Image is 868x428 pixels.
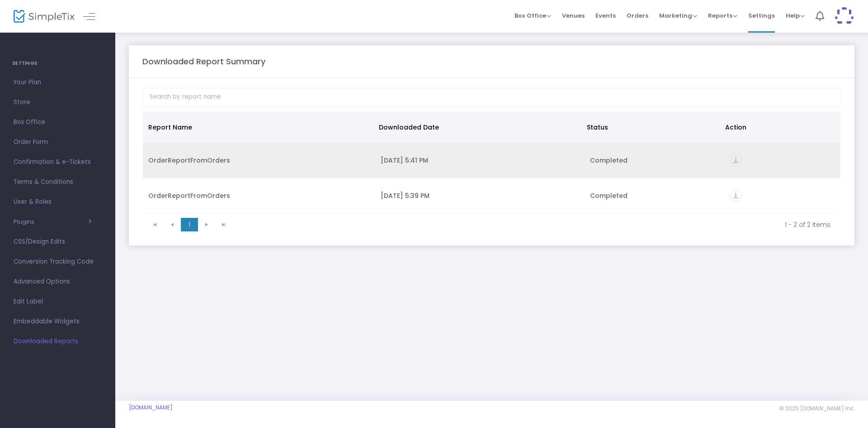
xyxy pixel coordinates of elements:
span: Events [595,4,616,27]
div: Completed [590,156,719,165]
span: Order Form [14,136,102,148]
div: OrderReportFromOrders [148,191,370,200]
kendo-pager-info: 1 - 2 of 2 items [239,220,830,229]
span: Confirmation & e-Tickets [14,156,102,168]
div: https://go.SimpleTix.com/y9nny [730,190,835,202]
div: Completed [590,191,719,200]
input: Search by report name [142,88,841,106]
span: Reports [708,11,737,20]
span: Conversion Tracking Code [14,256,102,268]
span: Embeddable Widgets [14,316,102,327]
div: 8/18/2025 5:41 PM [381,156,579,165]
th: Action [720,111,835,143]
span: Settings [748,4,775,27]
th: Report Name [143,111,373,143]
span: © 2025 [DOMAIN_NAME] Inc. [779,405,854,412]
span: CSS/Design Edits [14,236,102,248]
div: https://go.SimpleTix.com/y60uw [730,154,835,167]
span: Help [786,11,805,20]
span: Venues [562,4,585,27]
span: User & Roles [14,196,102,208]
i: vertical_align_bottom [730,154,742,167]
span: Orders [627,4,648,27]
span: Edit Label [14,296,102,308]
a: [DOMAIN_NAME] [129,404,173,411]
span: Box Office [514,11,551,20]
span: Downloaded Reports [14,336,102,347]
span: Page 1 [181,218,198,231]
a: vertical_align_bottom [730,157,742,166]
span: Your Plan [14,77,102,88]
button: Plugins [14,218,92,226]
i: vertical_align_bottom [730,190,742,202]
a: vertical_align_bottom [730,192,742,202]
span: Marketing [659,11,697,20]
th: Downloaded Date [373,111,581,143]
th: Status [581,111,720,143]
div: Data table [143,111,840,214]
div: OrderReportFromOrders [148,156,370,165]
span: Box Office [14,116,102,128]
span: Advanced Options [14,276,102,288]
h4: SETTINGS [12,54,103,72]
div: 8/18/2025 5:39 PM [381,191,579,200]
m-panel-title: Downloaded Report Summary [142,55,265,67]
span: Terms & Conditions [14,176,102,188]
span: Store [14,96,102,108]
